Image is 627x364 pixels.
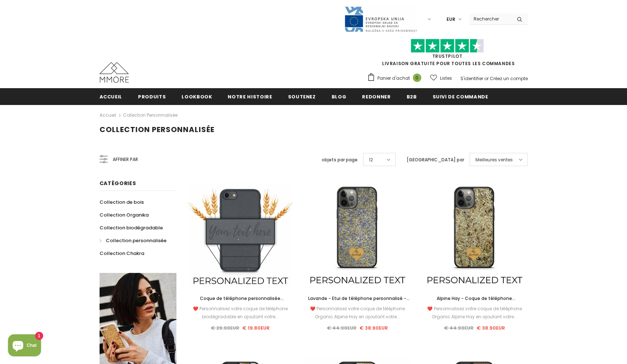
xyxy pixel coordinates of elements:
[477,324,505,331] span: € 38.90EUR
[407,93,417,100] span: B2B
[484,75,489,82] span: or
[123,112,178,118] a: Collection personnalisée
[421,305,527,321] div: ❤️ Personnalisez votre coque de téléphone Organic Alpine Hay en ajoutant votre...
[407,156,464,164] label: [GEOGRAPHIC_DATA] par
[288,88,316,105] a: soutenez
[100,196,144,209] a: Collection de bois
[100,211,149,218] span: Collection Organika
[490,75,528,82] a: Créez un compte
[138,88,166,105] a: Produits
[475,156,513,164] span: Meilleures ventes
[100,88,123,105] a: Accueil
[6,334,43,358] inbox-online-store-chat: Shopify online store chat
[433,93,488,100] span: Suivi de commande
[327,324,357,331] span: € 44.90EUR
[432,53,463,59] a: TrustPilot
[100,124,214,135] span: Collection personnalisée
[100,209,149,221] a: Collection Organika
[211,324,239,331] span: € 26.90EUR
[440,75,452,82] span: Listes
[100,180,136,187] span: Catégories
[433,88,488,105] a: Suivi de commande
[377,75,410,82] span: Panier d'achat
[444,324,474,331] span: € 44.90EUR
[106,237,167,244] span: Collection personnalisée
[332,93,347,100] span: Blog
[411,39,484,53] img: Faites confiance aux étoiles pilotes
[460,75,483,82] a: S'identifier
[308,295,410,309] span: Lavande - Etui de téléphone personnalisé - Cadeau personnalisé
[407,88,417,105] a: B2B
[413,74,421,82] span: 0
[100,247,144,260] a: Collection Chakra
[430,72,452,85] a: Listes
[344,6,417,33] img: Javni Razpis
[362,88,391,105] a: Redonner
[359,324,388,331] span: € 38.90EUR
[138,93,166,100] span: Produits
[182,93,212,100] span: Lookbook
[332,88,347,105] a: Blog
[113,155,138,164] span: Affiner par
[242,324,270,331] span: € 19.80EUR
[100,199,144,206] span: Collection de bois
[187,294,294,303] a: Coque de téléphone personnalisée biodégradable - Noire
[100,234,167,247] a: Collection personnalisée
[362,93,391,100] span: Redonner
[100,93,123,100] span: Accueil
[100,62,129,83] img: Cas MMORE
[228,93,272,100] span: Notre histoire
[447,16,455,23] span: EUR
[187,305,294,321] div: ❤️ Personnalisez votre coque de téléphone biodégradable en ajoutant votre...
[100,111,116,120] a: Accueil
[200,295,284,309] span: Coque de téléphone personnalisée biodégradable - Noire
[367,42,528,67] span: LIVRAISON GRATUITE POUR TOUTES LES COMMANDES
[344,16,417,22] a: Javni Razpis
[421,294,527,303] a: Alpine Hay - Coque de téléphone personnalisée - Cadeau personnalisé
[369,156,373,164] span: 12
[182,88,212,105] a: Lookbook
[367,73,425,84] a: Panier d'achat 0
[228,88,272,105] a: Notre histoire
[469,14,511,24] input: Search Site
[100,224,163,231] span: Collection biodégradable
[432,295,517,309] span: Alpine Hay - Coque de téléphone personnalisée - Cadeau personnalisé
[322,156,358,164] label: objets par page
[304,305,410,321] div: ❤️ Personnalisez votre coque de téléphone Organic Alpine Hay en ajoutant votre...
[288,93,316,100] span: soutenez
[100,221,163,234] a: Collection biodégradable
[100,250,144,257] span: Collection Chakra
[304,294,410,303] a: Lavande - Etui de téléphone personnalisé - Cadeau personnalisé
